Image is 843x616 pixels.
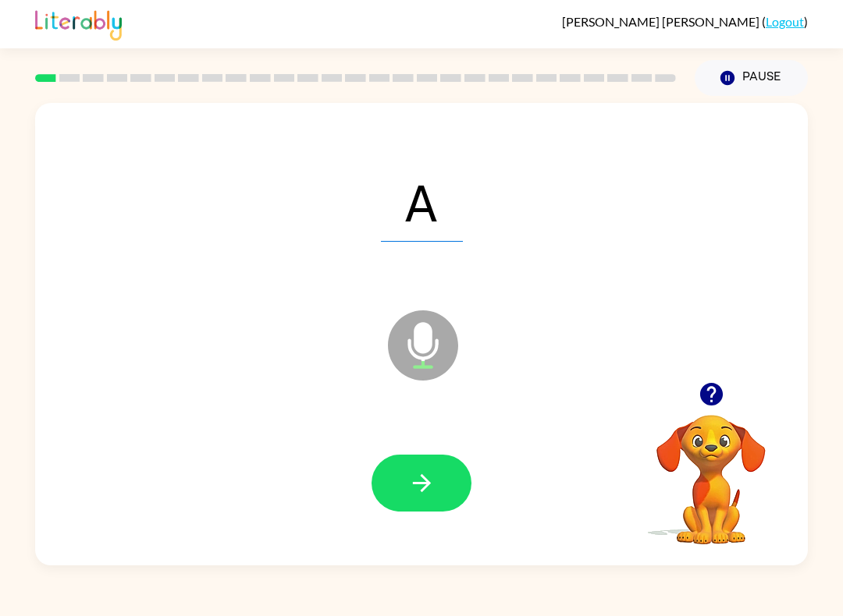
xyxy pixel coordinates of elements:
video: Your browser must support playing .mp4 files to use Literably. Please try using another browser. [633,391,789,547]
span: [PERSON_NAME] [PERSON_NAME] [562,14,762,29]
button: Pause [695,60,808,96]
span: A [381,161,463,242]
div: ( ) [562,14,808,29]
a: Logout [766,14,804,29]
img: Literably [35,6,122,41]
